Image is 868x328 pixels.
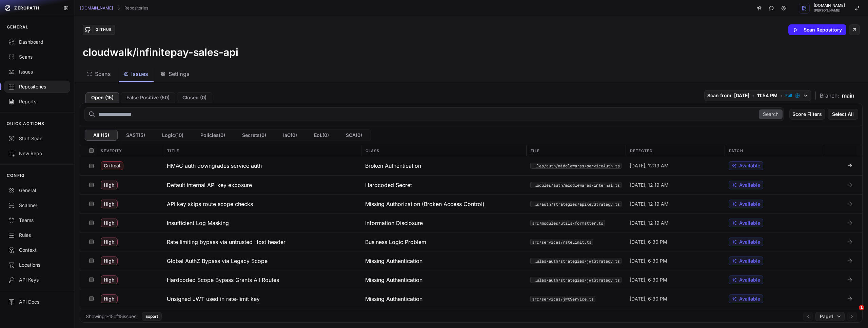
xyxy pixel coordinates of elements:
div: New Repo [8,150,66,157]
div: High Default internal API key exposure Hardcoded Secret src/modules/auth/middlewares/internal.ts ... [80,175,862,194]
div: Showing 1 - 15 of 15 issues [86,313,136,320]
h3: Rate limiting bypass via untrusted Host header [167,238,285,246]
button: All (15) [85,130,118,141]
div: API Docs [8,299,66,305]
span: High [101,294,118,303]
div: API Keys [8,276,66,283]
button: Insufficient Log Masking [163,213,361,232]
button: HMAC auth downgrades service auth [163,156,361,175]
button: src/modules/auth/strategies/jwtStrategy.ts [530,277,621,283]
span: Page 1 [820,313,833,320]
button: Rate limiting bypass via untrusted Host header [163,232,361,251]
div: File [526,145,625,156]
button: IaC(0) [275,130,305,141]
span: Issues [131,70,148,78]
button: API key skips route scope checks [163,194,361,213]
button: Open (15) [85,92,119,103]
span: Available [739,201,760,207]
span: High [101,200,118,208]
span: High [101,257,118,265]
code: src/modules/utils/formatter.ts [530,220,605,226]
p: GENERAL [7,24,28,30]
span: [DATE], 12:19 AM [630,201,669,207]
div: GitHub [93,27,114,33]
p: QUICK ACTIONS [7,121,45,126]
div: Detected [626,145,725,156]
button: src/modules/auth/strategies/apiKeyStrategy.ts [530,201,621,207]
span: Missing Authentication [365,257,422,265]
a: [DOMAIN_NAME] [80,5,113,11]
span: [DATE], 6:30 PM [630,239,667,245]
div: Teams [8,217,66,224]
span: 11:54 PM [757,92,777,99]
span: Business Logic Problem [365,238,426,246]
div: Patch [725,145,824,156]
span: Information Disclosure [365,219,423,227]
div: High Global AuthZ Bypass via Legacy Scope Missing Authentication src/modules/auth/strategies/jwtS... [80,251,862,270]
span: High [101,181,118,189]
span: [DATE], 12:19 AM [630,162,669,169]
button: Scan from [DATE] • 11:54 PM • Full [704,90,811,101]
span: [PERSON_NAME] [814,9,845,12]
div: Title [163,145,361,156]
div: Medium Silent fail-open on errors Business Logic Problem src/services/infinitepay/infiniteBankJua... [80,308,862,327]
button: False Positive (50) [121,92,175,103]
div: Issues [8,68,66,75]
span: main [842,91,854,100]
span: • [780,92,783,99]
div: Start Scan [8,135,66,142]
span: Critical [101,161,123,170]
span: • [752,92,754,99]
span: Available [739,239,760,245]
div: General [8,187,66,194]
button: Closed (0) [177,92,212,103]
span: Settings [169,70,190,78]
h3: Insufficient Log Masking [167,219,229,227]
button: src/modules/auth/middlewares/internal.ts [530,182,621,188]
span: 1 [859,305,864,310]
span: Available [739,220,760,226]
div: High Rate limiting bypass via untrusted Host header Business Logic Problem src/services/rateLimit... [80,232,862,251]
svg: chevron right, [116,6,121,11]
h3: Global AuthZ Bypass via Legacy Scope [167,257,268,265]
button: src/modules/auth/strategies/jwtStrategy.ts [530,258,621,264]
button: Export [142,312,162,321]
span: Full [785,93,792,98]
span: Broken Authentication [365,162,421,170]
span: [DATE], 6:30 PM [630,258,667,264]
span: Available [739,258,760,264]
span: [DATE], 6:30 PM [630,276,667,283]
a: Repositories [124,5,148,11]
button: Select All [828,109,858,120]
button: EoL(0) [305,130,337,141]
h3: Default internal API key exposure [167,181,252,189]
div: Locations [8,262,66,268]
div: High Insufficient Log Masking Information Disclosure src/modules/utils/formatter.ts [DATE], 12:19... [80,213,862,232]
button: Default internal API key exposure [163,176,361,194]
button: Search [759,109,783,119]
span: Missing Authentication [365,276,422,284]
button: Hardcoded Scope Bypass Grants All Routes [163,270,361,289]
span: Branch: [820,91,839,100]
span: Hardcoded Secret [365,181,412,189]
div: Severity [97,145,163,156]
span: [DOMAIN_NAME] [814,4,845,7]
span: High [101,219,118,227]
h3: HMAC auth downgrades service auth [167,162,262,170]
span: ZEROPATH [14,5,39,11]
span: Available [739,276,760,283]
div: Context [8,247,66,253]
div: Repositories [8,83,66,90]
div: Reports [8,98,66,105]
div: Class [361,145,526,156]
button: Logic(10) [154,130,192,141]
code: src/modules/auth/middlewares/serviceAuth.ts [530,163,621,169]
div: Rules [8,232,66,239]
button: Scan Repository [788,24,846,35]
span: [DATE], 6:30 PM [630,295,667,302]
h3: cloudwalk/infinitepay-sales-api [83,46,238,58]
div: Dashboard [8,39,66,45]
